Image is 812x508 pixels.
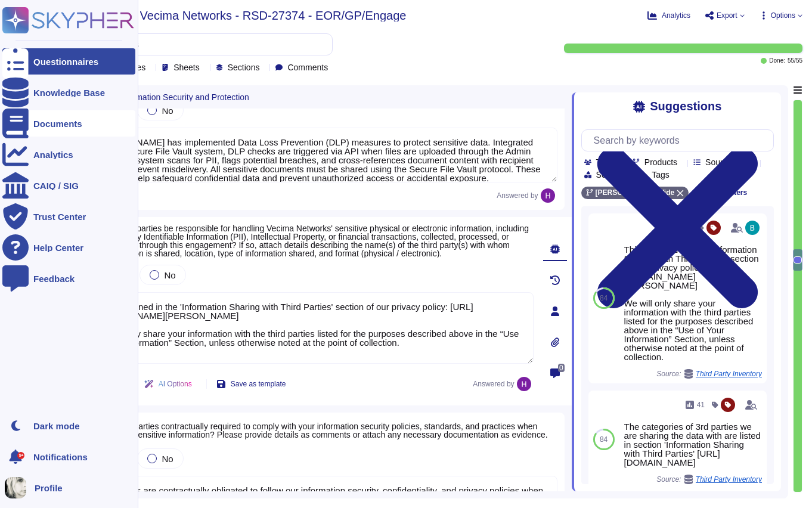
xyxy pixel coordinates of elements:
img: user [541,188,555,203]
span: Answered by [473,380,514,388]
span: 84 [600,295,608,302]
span: 41 [697,401,705,408]
div: Help Center [33,243,83,252]
span: Options [771,12,795,19]
span: 55 / 55 [788,58,802,64]
a: Questionnaires [2,48,135,75]
a: Analytics [2,141,135,168]
span: Third Party Inventory [696,476,762,483]
div: Knowledge Base [33,88,105,97]
span: No [162,454,173,464]
span: Answered by [497,192,538,199]
span: Information Security and Protection [119,93,249,101]
span: Done: [769,58,785,64]
a: Help Center [2,234,135,261]
span: 0 [558,364,565,372]
span: AI Options [159,380,192,388]
a: Feedback [2,265,135,292]
span: Source: [656,475,762,484]
span: Are third parties contractually required to comply with your information security policies, stand... [100,422,548,439]
div: 9+ [17,452,24,459]
div: Analytics [33,150,73,159]
a: Knowledge Base [2,79,135,106]
span: Export [717,12,737,19]
a: CAIQ / SIG [2,172,135,199]
div: CAIQ / SIG [33,181,79,190]
span: Will third parties be responsible for handling Vecima Networks' sensitive physical or electronic ... [103,224,529,258]
img: user [745,221,760,235]
span: Analytics [662,12,690,19]
button: user [2,475,35,501]
div: Trust Center [33,212,86,221]
div: Feedback [33,274,75,283]
span: No [164,270,175,280]
textarea: This is outlined in the 'Information Sharing with Third Parties' section of our privacy policy: [... [83,292,534,364]
span: Sections [228,63,260,72]
div: Dark mode [33,422,80,430]
img: user [517,377,531,391]
span: Third Party Inventory [696,370,762,377]
span: Notifications [33,453,88,461]
div: This is outlined in the 'Information Sharing with Third Parties' section of our privacy policy: [... [624,245,762,361]
div: The categories of 3rd parties we are sharing the data with are listed in section 'Information Sha... [624,422,762,467]
span: No [162,106,173,116]
span: Profile [35,484,63,492]
div: Questionnaires [33,57,98,66]
button: Save as template [207,372,296,396]
div: Documents [33,119,82,128]
img: user [5,477,26,498]
span: Save as template [231,380,286,388]
span: Comments [287,63,328,72]
input: Search by keywords [47,34,332,55]
textarea: [PERSON_NAME] has implemented Data Loss Prevention (DLP) measures to protect sensitive data. Inte... [81,128,557,182]
span: Sheets [173,63,200,72]
span: 84 [600,436,608,443]
a: Documents [2,110,135,137]
a: Trust Center [2,203,135,230]
span: Source: [656,369,762,379]
span: Vecima Networks - RSD-27374 - EOR/GP/Engage [140,10,407,21]
button: Analytics [647,11,690,20]
input: Search by keywords [588,130,773,151]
